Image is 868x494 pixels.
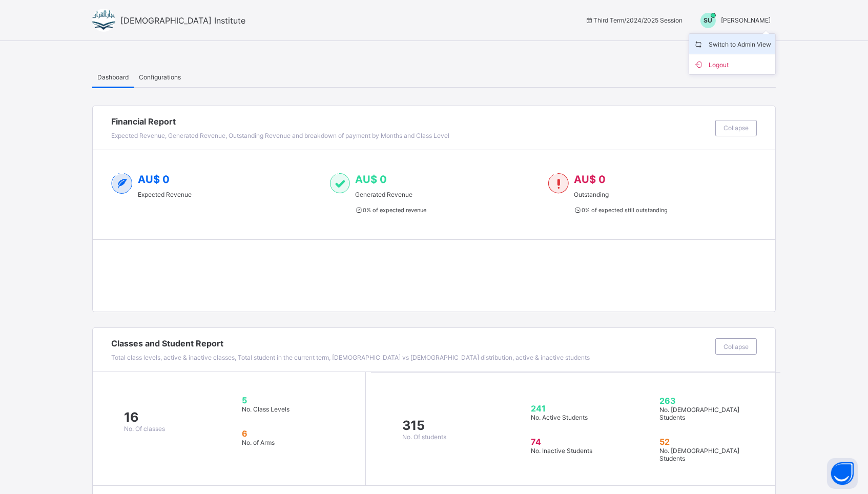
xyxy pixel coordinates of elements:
[111,132,449,139] span: Expected Revenue, Generated Revenue, Outstanding Revenue and breakdown of payment by Months and C...
[242,395,337,405] span: 5
[693,38,771,50] span: Switch to Admin View
[724,124,749,132] span: Collapse
[242,428,337,439] span: 6
[111,338,710,348] span: Classes and Student Report
[531,403,627,414] span: 241
[574,173,606,186] span: AU$ 0
[330,173,350,194] img: paid-1.3eb1404cbcb1d3b736510a26bbfa3ccb.svg
[242,405,290,413] span: No. Class Levels
[111,116,710,127] span: Financial Report
[402,418,446,433] span: 315
[124,425,165,433] span: No. Of classes
[531,447,592,455] span: No. Inactive Students
[659,406,739,421] span: No. [DEMOGRAPHIC_DATA] Students
[355,173,387,186] span: AU$ 0
[574,207,668,214] span: 0 % of expected still outstanding
[124,409,165,425] span: 16
[693,58,771,70] span: Logout
[138,173,170,186] span: AU$ 0
[689,34,775,54] li: dropdown-list-item-name-0
[120,15,245,26] span: [DEMOGRAPHIC_DATA] Institute
[704,16,713,24] span: SU
[97,73,129,81] span: Dashboard
[659,437,755,447] span: 52
[724,343,749,351] span: Collapse
[138,191,192,198] span: Expected Revenue
[659,396,755,406] span: 263
[659,447,739,462] span: No. [DEMOGRAPHIC_DATA] Students
[355,207,426,214] span: 0 % of expected revenue
[139,73,181,81] span: Configurations
[242,439,275,446] span: No. of Arms
[531,437,627,447] span: 74
[531,414,588,421] span: No. Active Students
[689,54,775,74] li: dropdown-list-item-buttom-1
[721,16,771,24] span: [PERSON_NAME]
[574,191,668,198] span: Outstanding
[827,458,858,489] button: Open asap
[402,433,446,441] span: No. Of students
[355,191,426,198] span: Generated Revenue
[111,173,133,194] img: expected-2.4343d3e9d0c965b919479240f3db56ac.svg
[585,16,683,24] span: session/term information
[111,354,590,361] span: Total class levels, active & inactive classes, Total student in the current term, [DEMOGRAPHIC_DA...
[548,173,568,194] img: outstanding-1.146d663e52f09953f639664a84e30106.svg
